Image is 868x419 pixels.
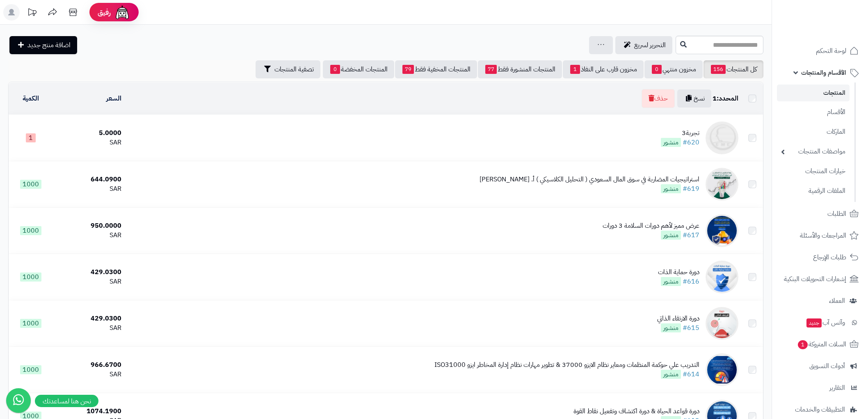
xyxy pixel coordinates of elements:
div: 429.0300 [56,268,121,277]
span: السلات المتروكة [797,339,846,350]
a: الكمية [23,94,39,103]
a: #620 [683,137,699,147]
div: SAR [56,323,121,333]
span: 0 [652,65,662,74]
div: SAR [56,138,121,147]
span: منشور [661,184,681,193]
a: #616 [683,277,699,286]
a: مواصفات المنتجات [777,143,850,160]
span: اضافة منتج جديد [27,40,71,50]
a: مخزون قارب على النفاذ1 [563,60,644,78]
span: منشور [661,231,681,240]
span: منشور [661,323,681,332]
span: 77 [485,65,497,74]
a: التحرير لسريع [615,36,672,54]
button: حذف [642,89,675,108]
span: 1000 [20,180,41,189]
a: كل المنتجات156 [704,60,763,78]
span: 156 [711,65,726,74]
a: السعر [106,94,121,103]
a: المنتجات المخفية فقط79 [395,60,477,78]
img: دورة حماية الذات [706,261,738,293]
span: وآتس آب [806,317,845,328]
span: منشور [661,370,681,379]
a: الملفات الرقمية [777,182,850,200]
span: المراجعات والأسئلة [800,230,846,241]
span: التحرير لسريع [634,40,666,50]
span: 1000 [20,272,41,282]
a: اضافة منتج جديد [9,36,77,54]
img: استراتيجيات المضاربة في سوق المال السعودي ( التحليل الكلاسيكي ) أ. رائد العساف [706,168,738,201]
span: طلبات الإرجاع [813,252,846,263]
a: خيارات المنتجات [777,163,850,180]
div: دورة قواعد الحياة & دورة اكتشاف وتفعيل نقاط القوة [573,407,699,416]
span: 79 [402,65,414,74]
div: دورة الارتقاء الذاتي [657,314,699,323]
span: رفيق [98,7,111,17]
a: #619 [683,184,699,194]
span: منشور [661,277,681,286]
div: 950.0000 [56,221,121,231]
a: #617 [683,230,699,240]
span: التقارير [829,382,845,394]
a: الأقسام [777,103,850,121]
span: العملاء [829,295,845,307]
span: أدوات التسويق [809,360,845,372]
a: #614 [683,369,699,379]
button: تصفية المنتجات [256,60,320,78]
a: أدوات التسويق [777,356,863,376]
a: المنتجات المنشورة فقط77 [478,60,562,78]
span: الطلبات [827,208,846,220]
a: مخزون منتهي0 [644,60,703,78]
span: 0 [330,65,340,74]
span: إشعارات التحويلات البنكية [784,273,846,285]
div: تجربة3 [661,128,699,138]
div: عرض مميز لأهم دورات السلامة 3 دورات [603,221,699,231]
div: 644.0900 [56,175,121,184]
img: عرض مميز لأهم دورات السلامة 3 دورات [706,214,738,247]
div: SAR [56,184,121,194]
div: المحدد: [713,94,738,103]
div: 429.0300 [56,314,121,323]
img: ai-face.png [114,4,130,21]
a: طلبات الإرجاع [777,247,863,267]
img: التدريب علي حوكمة المنظمات ومعاير نظام الايزو 37000 & تطوير مهارات نظام إدارة المخاطر ايزو ISO31000 [706,353,738,386]
button: نسخ [677,89,711,108]
a: تحديثات المنصة [22,4,42,23]
div: دورة حماية الذات [658,268,699,277]
a: العملاء [777,291,863,311]
a: لوحة التحكم [777,41,863,61]
div: SAR [56,231,121,240]
span: التطبيقات والخدمات [795,404,845,415]
span: جديد [806,318,822,327]
a: وآتس آبجديد [777,313,863,332]
a: إشعارات التحويلات البنكية [777,269,863,289]
a: الماركات [777,123,850,141]
img: دورة الارتقاء الذاتي [706,307,738,340]
div: SAR [56,277,121,286]
span: 1000 [20,319,41,328]
div: 1074.1900 [56,407,121,416]
div: استراتيجيات المضاربة في سوق المال السعودي ( التحليل الكلاسيكي ) أ. [PERSON_NAME] [480,175,699,184]
div: 5.0000 [56,128,121,138]
div: 966.6700 [56,360,121,370]
img: تجربة3 [706,121,738,154]
span: 1 [570,65,580,74]
a: التقارير [777,378,863,398]
a: #615 [683,323,699,333]
span: 1000 [20,365,41,374]
a: المنتجات المخفضة0 [323,60,394,78]
div: SAR [56,370,121,379]
img: logo-2.png [812,23,860,40]
a: المنتجات [777,85,850,101]
span: منشور [661,138,681,147]
span: 1 [26,133,36,142]
a: السلات المتروكة1 [777,334,863,354]
span: الأقسام والمنتجات [801,67,846,78]
span: تصفية المنتجات [274,64,314,74]
span: 1 [798,340,808,349]
a: الطلبات [777,204,863,224]
div: التدريب علي حوكمة المنظمات ومعاير نظام الايزو 37000 & تطوير مهارات نظام إدارة المخاطر ايزو ISO31000 [434,360,699,370]
span: 1000 [20,226,41,235]
span: لوحة التحكم [816,45,846,57]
